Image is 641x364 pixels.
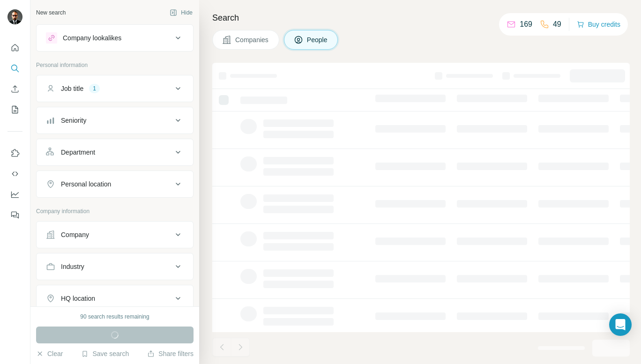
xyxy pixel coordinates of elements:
[307,35,328,45] span: People
[553,19,561,30] p: 49
[37,77,193,100] button: Job title1
[36,349,63,358] button: Clear
[61,148,95,157] div: Department
[81,349,129,358] button: Save search
[63,33,121,43] div: Company lookalikes
[7,165,22,182] button: Use Surfe API
[7,101,22,118] button: My lists
[235,35,269,45] span: Companies
[80,312,149,321] div: 90 search results remaining
[61,179,111,189] div: Personal location
[61,116,86,125] div: Seniority
[36,8,66,17] div: New search
[37,141,193,163] button: Department
[7,186,22,203] button: Dashboard
[7,81,22,97] button: Enrich CSV
[212,11,630,24] h4: Search
[7,207,22,223] button: Feedback
[36,61,194,69] p: Personal information
[37,223,193,246] button: Company
[61,84,83,93] div: Job title
[7,145,22,162] button: Use Surfe on LinkedIn
[7,60,22,77] button: Search
[7,9,22,24] img: Avatar
[89,84,100,93] div: 1
[37,109,193,132] button: Seniority
[577,18,620,31] button: Buy credits
[37,27,193,49] button: Company lookalikes
[520,19,532,30] p: 169
[37,173,193,195] button: Personal location
[609,313,632,336] div: Open Intercom Messenger
[36,207,194,215] p: Company information
[163,6,199,20] button: Hide
[61,230,89,239] div: Company
[61,294,95,303] div: HQ location
[147,349,194,358] button: Share filters
[37,255,193,278] button: Industry
[37,287,193,310] button: HQ location
[61,262,84,271] div: Industry
[7,39,22,56] button: Quick start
